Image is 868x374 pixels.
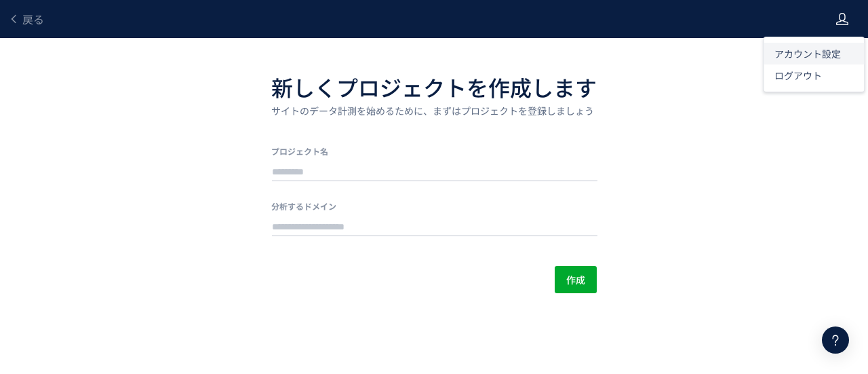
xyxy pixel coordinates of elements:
p: サイトのデータ計測を始めるために、まずはプロジェクトを登録しましょう [271,103,597,118]
span: 戻る [22,11,44,27]
span: ログアウト [774,69,822,82]
label: プロジェクト名 [271,145,597,157]
label: 分析するドメイン [271,200,597,212]
span: アカウント設定 [774,47,841,60]
h1: 新しくプロジェクトを作成します [271,71,597,103]
span: 作成 [566,266,585,293]
button: 作成 [555,266,597,293]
